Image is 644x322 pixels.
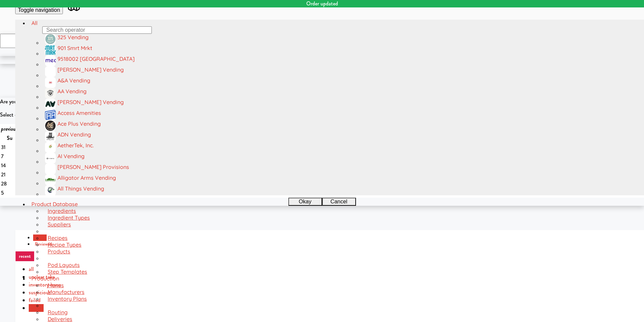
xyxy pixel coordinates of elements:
img: ir0uzeqxfph1lfkm2qud.jpg [45,45,56,55]
a: Ingredients [42,207,79,214]
a: Routing [42,309,70,316]
a: Step Templates [42,268,90,275]
img: y2cr68vapy5m73wpm9gc.png [45,174,56,185]
a: Product Database [29,201,80,207]
img: ACwAAAAAAQABAAACADs= [45,66,56,77]
span: Toggle navigation [18,7,60,13]
a: Suppliers [42,221,74,228]
a: Menus [42,282,67,289]
img: ucvciuztr6ofmmudrk1o.png [45,99,56,109]
img: dcdxvmg3yksh6usvjplj.png [45,88,56,99]
a: Pod Layouts [42,262,82,268]
a: Ingredient Types [42,214,93,221]
img: fg1tdwzclvcgadomhdtp.png [45,120,56,131]
img: btfbkppilgpqn7n9svkz.png [45,131,56,142]
a: Production [29,275,62,282]
img: wikircranfrz09drhcio.png [45,142,56,153]
a: All [29,20,40,26]
img: pbzj0xqistzv78rw17gh.jpg [45,55,56,66]
a: Inventory Plans [42,295,90,302]
button: Toggle navigation [15,6,63,14]
img: q2obotf9n3qqirn9vbvw.jpg [45,77,56,88]
img: czugxhvj1x9ozipnjga3.png [45,185,56,196]
a: Recipe Types [42,241,84,248]
img: kgvx9ubdnwdmesdqrgmd.png [45,109,56,120]
a: Products [42,248,73,255]
input: Search operator [42,26,152,34]
img: kbrytollda43ilh6wexs.png [45,34,56,45]
img: ACwAAAAAAQABAAACADs= [45,164,56,174]
a: Recipes [42,234,70,241]
img: ck9lluqwz49r4slbytpm.png [45,153,56,164]
a: Manufacturers [42,289,87,295]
